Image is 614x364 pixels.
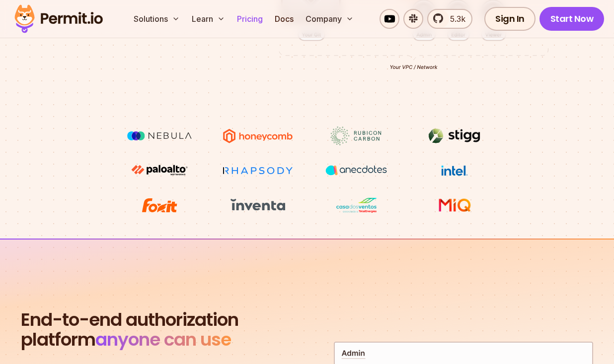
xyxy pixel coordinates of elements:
[444,13,465,25] span: 5.3k
[539,7,605,31] a: Start Now
[188,9,229,29] button: Learn
[221,161,295,180] img: Rhapsody Health
[130,9,184,29] button: Solutions
[319,196,393,215] img: Casa dos Ventos
[21,310,238,330] span: End-to-end authorization
[319,161,393,180] img: vega
[484,7,536,31] a: Sign In
[122,196,197,215] img: Foxit
[302,9,358,29] button: Company
[271,9,298,29] a: Docs
[221,196,295,214] img: inventa
[417,161,492,180] img: Intel
[122,161,197,179] img: paloalto
[122,126,197,145] img: Nebula
[10,2,107,36] img: Permit logo
[21,310,238,350] h2: platform
[233,9,267,29] a: Pricing
[221,126,295,145] img: Honeycomb
[421,197,488,214] img: MIQ
[417,126,492,145] img: Stigg
[319,126,393,145] img: Rubicon
[95,327,231,352] span: anyone can use
[427,9,472,29] a: 5.3k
